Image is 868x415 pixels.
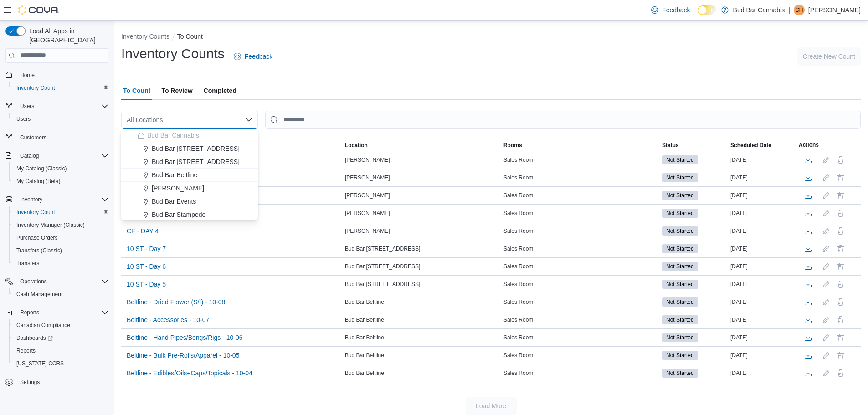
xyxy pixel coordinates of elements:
button: [US_STATE] CCRS [9,357,112,370]
button: Bud Bar Stampede [121,208,258,221]
div: Sales Room [502,261,660,272]
span: Bud Bar Beltline [345,352,384,359]
button: Delete [835,261,846,272]
span: CH [795,5,803,15]
span: Actions [799,141,819,149]
button: Cash Management [9,288,112,301]
button: CF - DAY 4 [123,224,162,238]
span: Not Started [666,316,694,324]
span: Not Started [662,226,698,236]
button: Create New Count [797,47,861,66]
span: Operations [20,278,47,285]
a: Inventory Manager (Classic) [13,220,88,231]
div: [DATE] [729,350,797,361]
a: Feedback [230,47,276,66]
a: [US_STATE] CCRS [13,358,67,369]
span: Not Started [662,369,698,378]
button: Location [343,140,502,151]
span: Not Started [666,174,694,182]
span: Bud Bar [STREET_ADDRESS] [152,157,240,166]
button: Delete [835,243,846,254]
div: [DATE] [729,261,797,272]
span: Not Started [662,191,698,200]
span: Reports [13,345,108,356]
span: Load All Apps in [GEOGRAPHIC_DATA] [26,26,108,45]
span: Scheduled Date [730,142,771,149]
span: Bud Bar Cannabis [147,131,199,140]
span: Canadian Compliance [13,320,108,331]
span: Washington CCRS [13,358,108,369]
button: Delete [835,350,846,361]
button: Delete [835,208,846,219]
button: Edit count details [821,242,832,256]
span: Rooms [503,142,522,149]
span: Users [16,101,108,112]
span: Status [662,142,679,149]
button: Delete [835,332,846,343]
div: Sales Room [502,154,660,165]
button: Inventory Manager (Classic) [9,219,112,231]
span: Bud Bar Beltline [345,334,384,341]
button: Users [2,100,112,113]
span: Not Started [662,351,698,360]
button: Bud Bar Beltline [121,169,258,182]
span: Inventory Count [13,82,108,93]
div: Choose from the following options [121,129,258,221]
span: My Catalog (Classic) [13,163,108,174]
div: [DATE] [729,190,797,201]
span: Location [345,142,368,149]
span: Feedback [662,5,690,15]
button: Edit count details [821,171,832,184]
a: Inventory Count [13,82,59,93]
div: Sales Room [502,350,660,361]
div: [DATE] [729,297,797,307]
input: This is a search bar. After typing your query, hit enter to filter the results lower in the page. [265,111,861,129]
span: Inventory [20,196,42,203]
button: To Count [177,33,203,40]
button: Edit count details [821,331,832,344]
div: [DATE] [729,368,797,379]
button: Inventory Counts [121,33,169,40]
span: 10 ST - Day 5 [127,280,166,289]
span: Operations [16,276,108,287]
button: Canadian Compliance [9,319,112,332]
span: Transfers [16,260,39,267]
a: Feedback [647,1,693,19]
div: [DATE] [729,225,797,236]
span: Customers [20,134,46,141]
div: [DATE] [729,154,797,165]
nav: Complex example [5,65,108,413]
div: Caleb H [794,5,805,15]
span: My Catalog (Beta) [16,178,61,185]
span: CF - DAY 4 [127,226,159,236]
img: Cova [18,5,59,15]
button: Delete [835,279,846,290]
div: [DATE] [729,279,797,290]
span: Not Started [662,209,698,218]
a: My Catalog (Beta) [13,176,64,187]
span: Not Started [666,156,694,164]
span: Inventory Count [16,209,55,216]
span: Not Started [662,262,698,271]
button: Edit count details [821,206,832,220]
button: [PERSON_NAME] [121,182,258,195]
span: Bud Bar Beltline [152,170,197,179]
button: Edit count details [821,295,832,309]
button: Settings [2,375,112,389]
button: Edit count details [821,153,832,167]
span: Not Started [662,244,698,253]
button: Close list of options [245,116,252,123]
button: Beltline - Bulk Pre-Rolls/Apparel - 10-05 [123,348,243,362]
span: Completed [204,82,236,100]
div: Sales Room [502,243,660,254]
span: Not Started [666,280,694,288]
div: Sales Room [502,225,660,236]
button: Edit count details [821,260,832,273]
div: [DATE] [729,314,797,325]
div: [DATE] [729,208,797,219]
span: Load More [476,401,506,410]
span: Bud Bar [STREET_ADDRESS] [152,144,240,153]
span: Create New Count [803,52,855,61]
button: Status [660,140,729,151]
div: Sales Room [502,279,660,290]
